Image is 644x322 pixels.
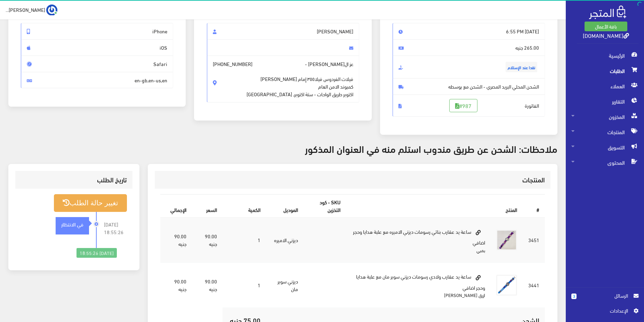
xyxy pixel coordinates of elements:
[571,294,577,299] span: 3
[6,5,45,14] span: [PERSON_NAME]...
[566,109,644,124] a: المخزون
[223,217,266,263] td: 1
[8,274,35,301] iframe: Drift Widget Chat Controller
[21,176,127,183] h3: تاريخ الطلب
[266,263,304,308] td: ديزني سوبر مان
[304,195,346,217] th: SKU - كود التخزين
[247,68,353,98] span: فيلات الفردوس فيلا٣٥٥ إمام [PERSON_NAME] كمبوند الامن العام اكتوبر طريق الواحات - ستة اكتوبر, [GE...
[54,194,127,212] button: تغيير حالة الطلب
[192,217,223,263] td: 90.00 جنيه
[571,140,638,155] span: التسويق
[523,195,545,217] th: #
[571,292,638,307] a: 3 الرسائل
[571,155,638,170] span: المحتوى
[393,94,545,117] span: الفاتورة
[21,56,173,72] span: Safari
[476,246,485,254] small: بمبي
[571,109,638,124] span: المخزون
[61,220,83,228] strong: في الانتظار
[566,63,644,79] a: الطلبات
[6,4,57,15] a: ... [PERSON_NAME]...
[207,23,359,40] span: [PERSON_NAME]
[160,176,545,183] h3: المنتجات
[223,195,266,217] th: الكمية
[160,263,192,308] td: 90.00 جنيه
[566,79,644,94] a: العملاء
[577,307,628,314] span: اﻹعدادات
[566,155,644,170] a: المحتوى
[571,94,638,109] span: التقارير
[449,99,477,112] a: #987
[585,22,627,31] a: باقة الأعمال
[207,56,359,102] span: عز ال[PERSON_NAME] -
[223,263,266,308] td: 1
[571,124,638,140] span: المنتجات
[266,195,304,217] th: الموديل
[77,248,117,258] div: [DATE] 18:55:26
[192,263,223,308] td: 90.00 جنيه
[346,195,523,217] th: المنتج
[192,195,223,217] th: السعر
[566,48,644,63] a: الرئيسية
[104,221,127,236] span: [DATE] 18:55:26
[571,63,638,79] span: الطلبات
[523,217,545,263] td: 3451
[571,48,638,63] span: الرئيسية
[589,6,626,19] img: .
[160,217,192,263] td: 90.00 جنيه
[393,39,545,56] span: 265.00 جنيه
[21,39,173,56] span: iOS
[506,62,537,72] span: نقدا عند الإستلام
[566,94,644,109] a: التقارير
[21,23,173,40] span: iPhone
[266,217,304,263] td: ديزني الاميره
[523,263,545,308] td: 3441
[346,217,491,263] td: ساعة يد عقارب بناتي رسومات ديزني الاميره مع علبة هدايا وحجر اضافي
[346,263,491,308] td: ساعة يد عقارب ولادي رسومات ديزني سوبر مان مع علبة هدايا وحجر اضافي
[8,143,557,154] h3: ملاحظات: الشحن عن طريق مندوب استلم منه في العنوان المذكور
[444,291,485,299] small: ازرق [PERSON_NAME]
[571,79,638,94] span: العملاء
[46,5,57,16] img: ...
[566,124,644,140] a: المنتجات
[393,23,545,40] span: [DATE] 6:55 PM
[582,292,628,299] span: الرسائل
[21,72,173,89] span: en-gb,en-us,en
[583,30,629,40] a: [DOMAIN_NAME]
[160,195,192,217] th: اﻹجمالي
[571,307,638,318] a: اﻹعدادات
[213,60,252,68] span: [PHONE_NUMBER]
[393,78,545,95] span: الشحن المحلي البريد المصري - الشحن مع بوسطه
